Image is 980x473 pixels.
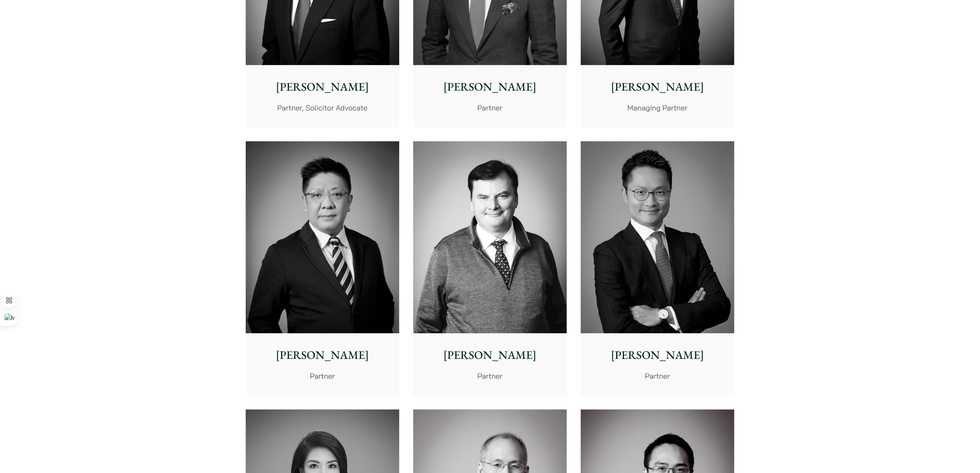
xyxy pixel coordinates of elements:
p: Managing Partner [587,102,728,113]
p: [PERSON_NAME] [587,78,728,96]
p: [PERSON_NAME] [587,347,728,364]
p: Partner [587,370,728,382]
a: [PERSON_NAME] Partner [413,141,567,396]
p: Partner [420,370,560,382]
p: Partner [420,102,560,113]
p: [PERSON_NAME] [252,78,393,96]
a: [PERSON_NAME] Partner [581,141,734,396]
a: [PERSON_NAME] Partner [246,141,399,396]
p: Partner [252,370,393,382]
p: Partner, Solicitor Advocate [252,102,393,113]
p: [PERSON_NAME] [420,347,560,364]
p: [PERSON_NAME] [420,78,560,96]
p: [PERSON_NAME] [252,347,393,364]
